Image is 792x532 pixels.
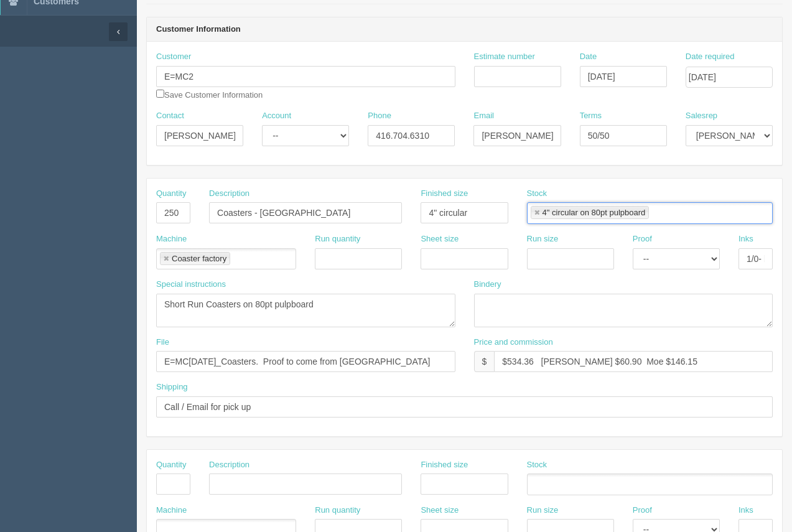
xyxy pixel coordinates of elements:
[421,505,459,516] label: Sheet size
[209,188,249,200] label: Description
[527,188,547,200] label: Stock
[156,233,187,245] label: Machine
[474,279,501,291] label: Bindery
[738,505,753,516] label: Inks
[580,51,597,63] label: Date
[156,337,169,348] label: File
[315,233,360,245] label: Run quantity
[633,233,652,245] label: Proof
[156,51,191,63] label: Customer
[527,505,559,516] label: Run size
[473,110,494,122] label: Email
[474,51,535,63] label: Estimate number
[156,459,186,471] label: Quantity
[474,337,553,348] label: Price and commission
[686,51,735,63] label: Date required
[580,110,602,122] label: Terms
[209,459,249,471] label: Description
[474,351,495,372] div: $
[156,110,184,122] label: Contact
[421,233,459,245] label: Sheet size
[172,254,226,263] div: Coaster factory
[156,66,455,87] input: Enter customer name
[315,505,360,516] label: Run quantity
[633,505,652,516] label: Proof
[147,17,782,42] header: Customer Information
[738,233,753,245] label: Inks
[368,110,391,122] label: Phone
[421,188,468,200] label: Finished size
[156,188,186,200] label: Quantity
[156,51,455,101] div: Save Customer Information
[156,279,226,291] label: Special instructions
[262,110,291,122] label: Account
[156,381,188,393] label: Shipping
[527,233,559,245] label: Run size
[543,208,646,217] div: 4" circular on 80pt pulpboard
[686,110,717,122] label: Salesrep
[156,505,187,516] label: Machine
[527,459,547,471] label: Stock
[421,459,468,471] label: Finished size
